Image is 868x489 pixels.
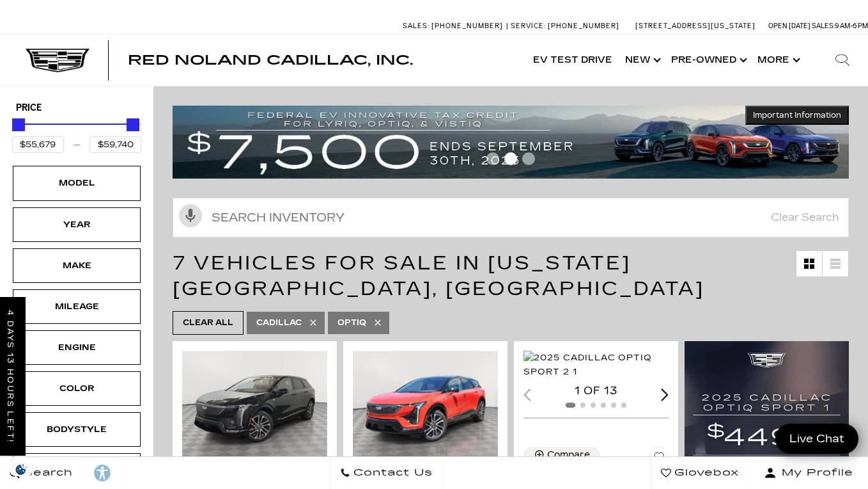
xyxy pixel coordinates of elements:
[182,351,327,460] div: 1 / 2
[45,381,109,396] div: Color
[812,22,835,30] span: Sales:
[337,315,366,331] span: Optiq
[511,22,546,30] span: Service:
[504,152,517,165] span: Go to slide 2
[835,22,868,30] span: 9 AM-6 PM
[768,22,810,30] span: Open [DATE]
[745,106,849,125] button: Important Information
[45,176,109,190] div: Model
[173,252,704,300] span: 7 Vehicles for Sale in [US_STATE][GEOGRAPHIC_DATA], [GEOGRAPHIC_DATA]
[522,152,535,165] span: Go to slide 3
[45,218,109,232] div: Year
[775,424,858,454] a: Live Chat
[12,114,141,153] div: Price
[751,35,804,86] button: More
[619,35,665,86] a: New
[89,136,141,153] input: Maximum
[45,259,109,273] div: Make
[665,35,751,86] a: Pre-Owned
[330,457,443,489] a: Contact Us
[45,341,109,355] div: Engine
[16,102,137,114] h5: Price
[13,207,141,242] div: YearYear
[403,22,430,30] span: Sales:
[547,449,590,461] div: Compare
[13,330,141,365] div: EngineEngine
[523,384,669,398] div: 1 of 13
[635,22,756,30] a: [STREET_ADDRESS][US_STATE]
[6,463,36,476] section: Click to Open Cookie Consent Modal
[13,166,141,200] div: ModelModel
[749,457,868,489] button: Open user profile menu
[128,54,413,67] a: Red Noland Cadillac, Inc.
[12,136,64,153] input: Minimum
[783,431,851,446] span: Live Chat
[651,457,749,489] a: Glovebox
[523,447,600,463] button: Compare Vehicle
[353,351,498,460] img: 2025 Cadillac OPTIQ Sport 2 1
[127,118,139,131] div: Maximum Price
[182,351,327,460] img: 2025 Cadillac OPTIQ Sport 1 1
[527,35,619,86] a: EV Test Drive
[13,453,141,488] div: TrimTrim
[649,447,669,471] button: Save Vehicle
[753,110,841,120] span: Important Information
[353,351,498,460] div: 1 / 2
[486,152,499,165] span: Go to slide 1
[256,315,302,331] span: Cadillac
[523,351,669,379] img: 2025 Cadillac OPTIQ Sport 2 1
[13,412,141,447] div: BodystyleBodystyle
[128,52,413,68] span: Red Noland Cadillac, Inc.
[13,248,141,283] div: MakeMake
[506,22,623,29] a: Service: [PHONE_NUMBER]
[13,289,141,324] div: MileageMileage
[179,204,202,227] svg: Click to toggle on voice search
[20,464,73,482] span: Search
[26,49,89,73] img: Cadillac Dark Logo with Cadillac White Text
[45,300,109,314] div: Mileage
[671,464,739,482] span: Glovebox
[6,463,36,476] img: Opt-Out Icon
[173,198,849,237] input: Search Inventory
[13,371,141,406] div: ColorColor
[12,118,25,131] div: Minimum Price
[548,22,619,30] span: [PHONE_NUMBER]
[183,315,233,331] span: Clear All
[45,422,109,437] div: Bodystyle
[777,464,853,482] span: My Profile
[350,464,433,482] span: Contact Us
[173,106,849,178] img: vrp-tax-ending-august-version
[431,22,503,30] span: [PHONE_NUMBER]
[403,22,506,29] a: Sales: [PHONE_NUMBER]
[661,389,669,401] div: Next slide
[523,351,669,379] div: 1 / 2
